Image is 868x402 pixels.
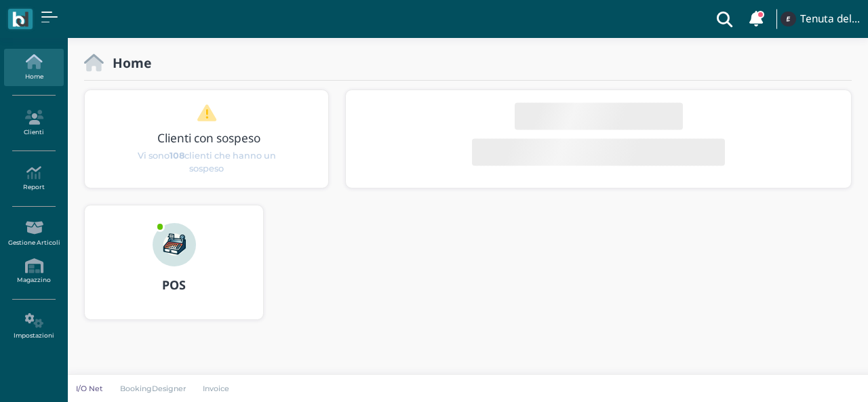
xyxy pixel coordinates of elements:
b: POS [162,277,186,293]
a: ... POS [84,205,264,336]
img: ... [781,12,795,26]
a: Clienti [4,104,63,142]
a: ... Tenuta del Barco [778,3,860,35]
span: Vi sono clienti che hanno un sospeso [135,148,279,174]
h2: Home [104,56,151,70]
img: ... [153,223,196,266]
div: 1 / 1 [85,90,329,188]
img: logo [12,12,28,27]
a: Home [4,49,63,86]
h3: Clienti con sospeso [113,132,305,144]
iframe: Help widget launcher [772,360,856,390]
a: Magazzino [4,253,63,290]
h4: Tenuta del Barco [800,14,860,25]
a: Clienti con sospeso Vi sono108clienti che hanno un sospeso [111,104,302,175]
a: Gestione Articoli [4,215,63,252]
b: 108 [170,150,184,160]
a: Impostazioni [4,308,63,345]
a: Report [4,160,63,197]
